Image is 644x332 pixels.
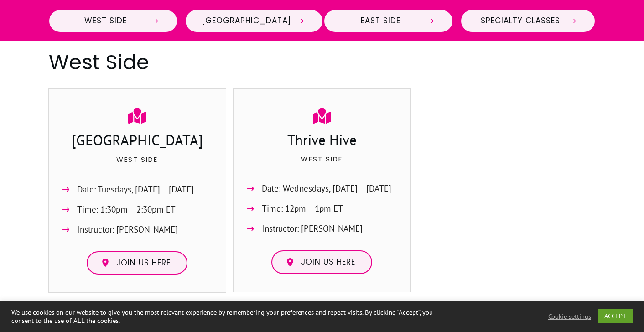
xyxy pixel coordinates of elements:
a: [GEOGRAPHIC_DATA] [185,9,323,33]
a: East Side [323,9,453,33]
span: Instructor: [PERSON_NAME] [262,221,363,236]
h3: Thrive Hive [243,130,401,152]
span: Join us here [116,258,171,268]
a: West Side [48,9,178,33]
h2: West Side [49,48,595,77]
p: West Side [243,153,401,176]
span: Join us here [301,257,355,267]
span: West Side [65,16,146,26]
a: ACCEPT [598,309,633,323]
p: West Side [58,154,217,176]
h3: [GEOGRAPHIC_DATA] [58,130,217,153]
a: Specialty Classes [460,9,596,33]
span: Instructor: [PERSON_NAME] [77,222,178,237]
span: Time: 1:30pm – 2:30pm ET [77,202,176,217]
span: Date: Tuesdays, [DATE] – [DATE] [77,182,194,197]
a: Join us here [271,250,372,274]
a: Join us here [87,251,187,275]
a: Cookie settings [548,312,591,321]
div: We use cookies on our website to give you the most relevant experience by remembering your prefer... [11,308,446,325]
span: Time: 12pm – 1pm ET [262,201,343,216]
span: Specialty Classes [477,16,564,26]
span: East Side [340,16,421,26]
span: Date: Wednesdays, [DATE] – [DATE] [262,181,391,196]
span: [GEOGRAPHIC_DATA] [202,16,291,26]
